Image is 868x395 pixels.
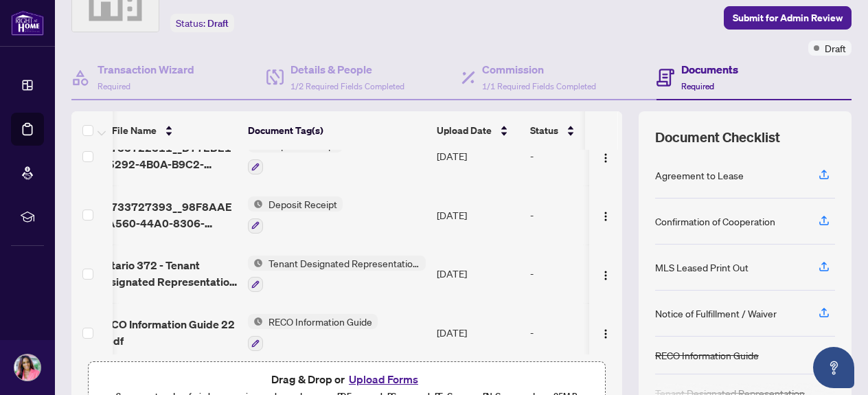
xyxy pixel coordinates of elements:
span: Draft [207,17,229,30]
span: Drag & Drop or [271,370,422,388]
div: - [530,325,636,340]
h4: Details & People [290,61,404,78]
span: Upload Date [437,123,492,138]
div: Status: [170,14,234,32]
div: MLS Leased Print Out [655,260,749,275]
span: RECO Information Guide [263,314,378,329]
button: Upload Forms [345,370,422,388]
div: - [530,148,636,163]
div: Notice of Fulfillment / Waiver [655,306,777,321]
h4: Transaction Wizard [98,61,194,78]
img: logo [11,10,44,36]
img: Logo [600,328,611,339]
img: Status Icon [248,256,263,271]
div: - [530,266,636,281]
h4: Documents [681,61,738,78]
td: [DATE] [431,303,525,362]
button: Logo [595,262,617,284]
span: Deposit Receipt [263,196,343,212]
span: Document Checklist [655,128,780,147]
button: Status IconRECO Information Guide [248,314,378,351]
span: Submit for Admin Review [733,7,843,29]
button: Logo [595,145,617,167]
td: [DATE] [431,126,525,185]
img: Profile Icon [14,354,41,381]
h4: Commission [482,61,596,78]
span: Required [98,81,130,91]
img: Status Icon [248,314,263,329]
button: Status IconDeposit Receipt [248,137,343,174]
button: Status IconTenant Designated Representation Agreement [248,256,426,293]
th: Document Tag(s) [242,111,431,150]
button: Open asap [813,347,854,388]
img: Status Icon [248,196,263,212]
button: Submit for Admin Review [724,6,852,30]
img: Logo [600,270,611,281]
th: (5) File Name [91,111,242,150]
span: Required [681,81,714,91]
img: Logo [600,153,611,163]
span: Tenant Designated Representation Agreement [263,256,426,271]
div: Confirmation of Cooperation [655,214,775,229]
span: Ontario 372 - Tenant Designated Representation Agreement - Authority for Lease or Purchase 4.pdf [97,257,237,290]
th: Upload Date [431,111,525,150]
img: Logo [600,211,611,222]
span: Status [530,123,558,138]
td: [DATE] [431,245,525,304]
th: Status [525,111,641,150]
span: 1/2 Required Fields Completed [290,81,404,91]
div: Agreement to Lease [655,168,744,183]
span: 1/1 Required Fields Completed [482,81,596,91]
span: 77733727393__98F8AAE6-A560-44A0-8306-FA0020034E69.jpeg [97,199,237,232]
td: [DATE] [431,185,525,245]
span: Draft [825,41,846,56]
button: Status IconDeposit Receipt [248,196,343,234]
button: Logo [595,321,617,343]
button: Logo [595,204,617,226]
span: 77733722311__D77EDE16-5292-4B0A-B9C2-EB7CCAAD9382.jpeg [97,139,237,172]
div: - [530,207,636,223]
div: RECO Information Guide [655,348,759,363]
span: (5) File Name [97,123,157,138]
span: RECO Information Guide 22 1.pdf [97,316,237,349]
